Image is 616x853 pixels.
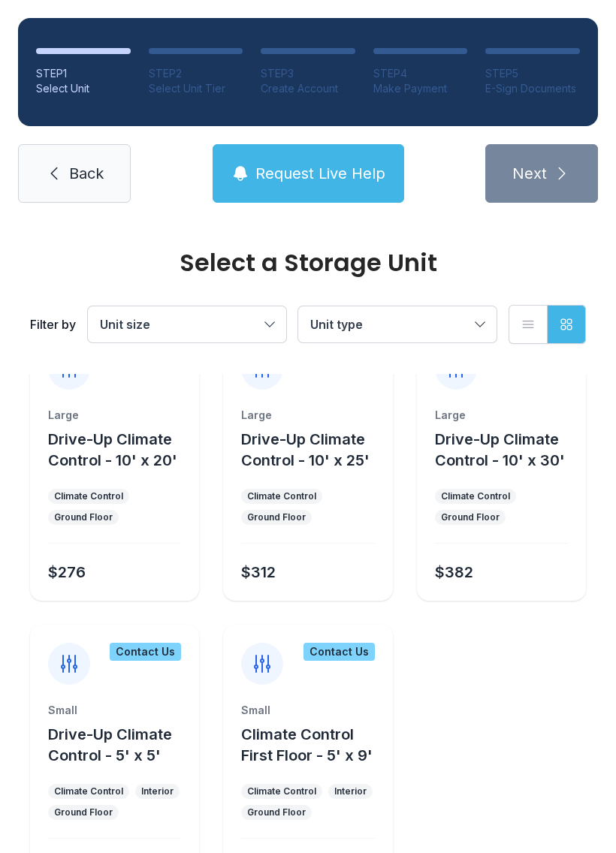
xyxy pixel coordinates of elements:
[261,66,355,81] div: STEP 3
[48,724,193,766] button: Drive-Up Climate Control - 5' x 5'
[241,408,374,423] div: Large
[298,306,497,342] button: Unit type
[485,81,580,96] div: E-Sign Documents
[100,317,150,332] span: Unit size
[247,785,316,797] div: Climate Control
[54,806,113,818] div: Ground Floor
[435,430,565,469] span: Drive-Up Climate Control - 10' x 30'
[310,317,363,332] span: Unit type
[303,643,375,661] div: Contact Us
[247,511,306,523] div: Ground Floor
[48,703,181,718] div: Small
[435,429,580,471] button: Drive-Up Climate Control - 10' x 30'
[241,562,276,583] div: $312
[110,643,181,661] div: Contact Us
[241,703,374,718] div: Small
[241,724,386,766] button: Climate Control First Floor - 5' x 9'
[485,66,580,81] div: STEP 5
[54,785,123,797] div: Climate Control
[373,81,468,96] div: Make Payment
[247,806,306,818] div: Ground Floor
[54,490,123,502] div: Climate Control
[54,511,113,523] div: Ground Floor
[373,66,468,81] div: STEP 4
[241,725,373,764] span: Climate Control First Floor - 5' x 9'
[48,562,86,583] div: $276
[30,251,586,275] div: Select a Storage Unit
[30,315,76,333] div: Filter by
[69,163,104,184] span: Back
[441,490,510,502] div: Climate Control
[435,562,473,583] div: $382
[435,408,568,423] div: Large
[88,306,286,342] button: Unit size
[241,429,386,471] button: Drive-Up Climate Control - 10' x 25'
[48,429,193,471] button: Drive-Up Climate Control - 10' x 20'
[334,785,367,797] div: Interior
[241,430,370,469] span: Drive-Up Climate Control - 10' x 25'
[441,511,500,523] div: Ground Floor
[36,66,131,81] div: STEP 1
[149,81,243,96] div: Select Unit Tier
[512,163,547,184] span: Next
[36,81,131,96] div: Select Unit
[149,66,243,81] div: STEP 2
[247,490,316,502] div: Climate Control
[261,81,355,96] div: Create Account
[48,430,177,469] span: Drive-Up Climate Control - 10' x 20'
[255,163,385,184] span: Request Live Help
[48,725,172,764] span: Drive-Up Climate Control - 5' x 5'
[48,408,181,423] div: Large
[141,785,174,797] div: Interior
